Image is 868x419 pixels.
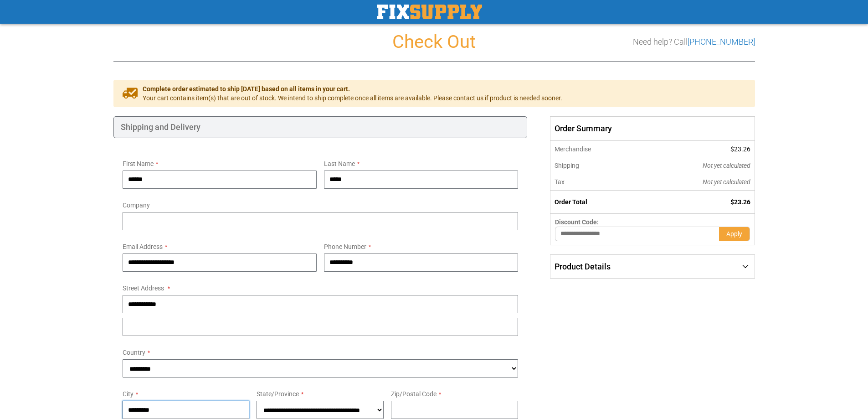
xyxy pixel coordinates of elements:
img: Fix Industrial Supply [377,5,482,19]
a: store logo [377,5,482,19]
h1: Check Out [113,32,755,52]
span: $23.26 [730,145,750,153]
span: Last Name [324,160,355,167]
span: First Name [123,160,154,167]
span: Order Summary [550,116,755,141]
span: Complete order estimated to ship [DATE] based on all items in your cart. [143,84,562,93]
span: Street Address [123,285,164,292]
h3: Need help? Call [633,37,755,47]
span: Discount Code: [555,218,599,226]
span: $23.26 [730,198,750,206]
span: State/Province [257,390,299,398]
span: Not yet calculated [703,162,750,169]
button: Apply [719,227,750,241]
span: Not yet calculated [703,178,750,186]
th: Tax [550,174,641,191]
span: Product Details [555,262,611,271]
span: Country [123,349,145,356]
div: Shipping and Delivery [113,116,528,138]
span: Your cart contains item(s) that are out of stock. We intend to ship complete once all items are a... [143,93,562,103]
span: Shipping [555,162,579,169]
a: [PHONE_NUMBER] [688,37,755,47]
span: Phone Number [324,243,366,250]
span: Zip/Postal Code [391,390,437,398]
span: Email Address [123,243,163,250]
th: Merchandise [550,141,641,157]
span: City [123,390,134,398]
span: Apply [726,230,742,238]
span: Company [123,202,150,209]
strong: Order Total [555,198,587,206]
